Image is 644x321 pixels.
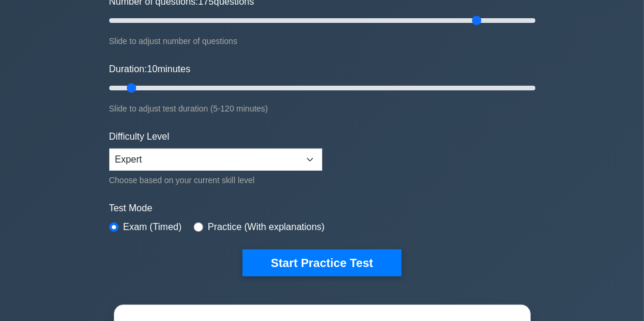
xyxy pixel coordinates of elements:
[109,102,535,116] div: Slide to adjust test duration (5-120 minutes)
[208,220,325,234] label: Practice (With explanations)
[123,220,182,234] label: Exam (Timed)
[147,64,157,74] span: 10
[109,201,535,215] label: Test Mode
[242,249,401,276] button: Start Practice Test
[109,130,170,144] label: Difficulty Level
[109,62,191,76] label: Duration: minutes
[109,34,535,48] div: Slide to adjust number of questions
[109,173,322,187] div: Choose based on your current skill level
